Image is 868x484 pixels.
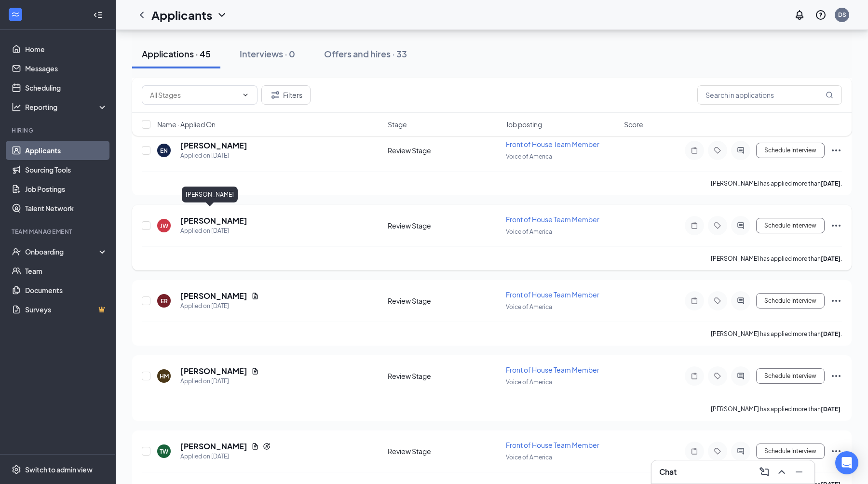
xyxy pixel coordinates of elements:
svg: Document [251,443,259,450]
div: ER [161,297,168,305]
div: JW [160,222,168,230]
div: Review Stage [388,371,500,381]
svg: ActiveChat [735,222,746,229]
h1: Applicants [151,7,212,23]
svg: Document [251,367,259,375]
div: Team Management [12,228,106,236]
button: ComposeMessage [757,464,772,480]
p: [PERSON_NAME] has applied more than . [711,405,842,413]
div: TW [160,447,168,456]
div: Review Stage [388,221,500,230]
div: HM [160,372,169,380]
a: Sourcing Tools [25,160,108,179]
svg: Ellipses [830,445,842,457]
h5: [PERSON_NAME] [180,140,247,151]
svg: ActiveChat [735,447,746,455]
svg: QuestionInfo [815,9,827,21]
svg: ChevronDown [216,9,228,21]
div: EN [160,147,168,155]
svg: ChevronDown [242,91,249,99]
p: [PERSON_NAME] has applied more than . [711,330,842,338]
svg: Ellipses [830,145,842,156]
svg: Note [689,447,700,455]
a: Documents [25,281,108,300]
div: Applied on [DATE] [180,301,259,311]
div: Applied on [DATE] [180,376,259,386]
svg: Note [689,297,700,305]
h5: [PERSON_NAME] [180,366,247,376]
svg: Tag [712,447,723,455]
svg: Tag [712,147,723,154]
svg: Note [689,222,700,229]
svg: Ellipses [830,220,842,231]
b: [DATE] [821,405,841,413]
div: Review Stage [388,296,500,306]
button: Schedule Interview [756,368,825,384]
svg: MagnifyingGlass [826,91,833,99]
div: DS [838,11,846,19]
span: Voice of America [506,153,552,160]
b: [DATE] [821,330,841,337]
span: Front of House Team Member [506,290,599,299]
a: Job Postings [25,179,108,199]
svg: ChevronUp [776,466,787,478]
svg: Reapply [263,443,271,450]
span: Stage [388,120,407,129]
a: Scheduling [25,78,108,97]
svg: Notifications [794,9,805,21]
svg: ActiveChat [735,297,746,305]
a: Applicants [25,141,108,160]
div: Reporting [25,102,108,112]
span: Voice of America [506,378,552,386]
h5: [PERSON_NAME] [180,291,247,301]
button: Schedule Interview [756,444,825,459]
span: Job posting [506,120,542,129]
a: Talent Network [25,199,108,218]
a: Team [25,261,108,281]
p: [PERSON_NAME] has applied more than . [711,179,842,188]
div: Applied on [DATE] [180,151,247,161]
button: Minimize [791,464,807,480]
span: Voice of America [506,454,552,461]
input: Search in applications [697,85,842,105]
button: ChevronUp [774,464,789,480]
svg: Settings [12,465,21,474]
a: Home [25,40,108,59]
div: Offers and hires · 33 [324,48,407,60]
span: Front of House Team Member [506,365,599,374]
button: Schedule Interview [756,218,825,233]
h3: Chat [659,467,677,477]
h5: [PERSON_NAME] [180,215,247,226]
svg: Note [689,147,700,154]
svg: Document [251,292,259,300]
h5: [PERSON_NAME] [180,441,247,452]
span: Name · Applied On [157,120,216,129]
svg: Filter [270,89,281,101]
div: [PERSON_NAME] [182,187,238,202]
svg: ComposeMessage [759,466,770,478]
b: [DATE] [821,180,841,187]
button: Schedule Interview [756,143,825,158]
svg: ChevronLeft [136,9,148,21]
a: SurveysCrown [25,300,108,319]
svg: UserCheck [12,247,21,256]
div: Applications · 45 [142,48,211,60]
svg: ActiveChat [735,372,746,380]
div: Onboarding [25,247,99,256]
div: Applied on [DATE] [180,452,271,461]
svg: Tag [712,297,723,305]
svg: ActiveChat [735,147,746,154]
span: Voice of America [506,303,552,310]
svg: Collapse [93,10,103,20]
div: Open Intercom Messenger [835,451,858,474]
svg: Tag [712,222,723,229]
div: Review Stage [388,146,500,155]
svg: Tag [712,372,723,380]
svg: Analysis [12,102,21,112]
button: Filter Filters [261,85,311,105]
div: Applied on [DATE] [180,226,247,236]
div: Hiring [12,126,106,134]
input: All Stages [150,90,238,100]
div: Review Stage [388,446,500,456]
